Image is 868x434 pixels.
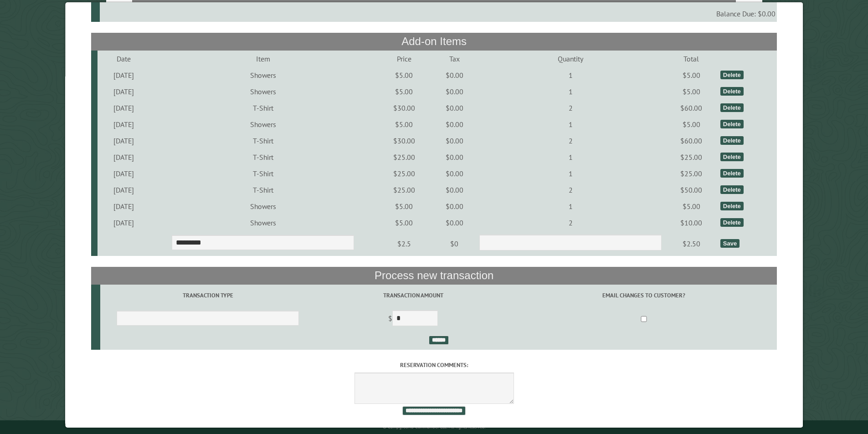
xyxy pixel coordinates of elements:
td: $25.00 [376,165,431,182]
td: T-Shirt [149,133,376,149]
td: Showers [149,116,376,133]
td: 2 [478,214,664,231]
td: $5.00 [664,198,719,214]
td: [DATE] [98,83,149,100]
td: [DATE] [98,198,149,214]
td: $0.00 [431,149,478,165]
td: 2 [478,100,664,116]
td: Showers [149,67,376,83]
th: Process new transaction [91,267,777,284]
td: 1 [478,198,664,214]
td: $5.00 [376,67,431,83]
div: Delete [720,218,744,227]
label: Reservation comments: [91,361,777,369]
label: Transaction Type [102,291,314,300]
td: Price [376,51,431,67]
td: $0.00 [431,198,478,214]
td: $5.00 [376,116,431,133]
td: Tax [431,51,478,67]
td: Showers [149,214,376,231]
label: Email changes to customer? [512,291,776,300]
td: Showers [149,198,376,214]
td: $0.00 [431,133,478,149]
div: Delete [720,87,744,96]
td: $0.00 [431,83,478,100]
div: Delete [720,169,744,178]
div: Delete [720,153,744,161]
td: $5.00 [376,198,431,214]
small: © Campground Commander LLC. All rights reserved. [383,424,486,430]
td: [DATE] [98,182,149,198]
td: 1 [478,165,664,182]
div: Delete [720,202,744,210]
div: Save [720,239,740,248]
td: 1 [478,67,664,83]
td: 1 [478,116,664,133]
th: Add-on Items [91,33,777,50]
td: $0.00 [431,182,478,198]
td: $30.00 [376,133,431,149]
td: $50.00 [664,182,719,198]
td: $5.00 [664,116,719,133]
td: $5.00 [376,214,431,231]
td: [DATE] [98,133,149,149]
div: Delete [720,120,744,128]
div: Delete [720,103,744,112]
td: [DATE] [98,165,149,182]
div: Delete [720,136,744,145]
td: 2 [478,182,664,198]
div: Delete [720,71,744,79]
td: Date [98,51,149,67]
td: [DATE] [98,116,149,133]
td: $25.00 [376,182,431,198]
td: [DATE] [98,214,149,231]
label: Transaction Amount [317,291,509,300]
td: 1 [478,149,664,165]
td: $0.00 [431,165,478,182]
td: $60.00 [664,100,719,116]
td: $25.00 [376,149,431,165]
td: Total [664,51,719,67]
td: $ [315,306,511,332]
td: $0.00 [431,214,478,231]
td: $0.00 [431,100,478,116]
td: $5.00 [664,67,719,83]
td: 2 [478,133,664,149]
td: $60.00 [664,133,719,149]
td: T-Shirt [149,100,376,116]
td: [DATE] [98,149,149,165]
td: T-Shirt [149,165,376,182]
td: $0.00 [431,116,478,133]
td: [DATE] [98,100,149,116]
td: $0.00 [431,67,478,83]
td: Balance Due: $0.00 [100,5,777,22]
td: Quantity [478,51,664,67]
td: $5.00 [376,83,431,100]
td: 1 [478,83,664,100]
div: Delete [720,185,744,194]
td: T-Shirt [149,182,376,198]
td: [DATE] [98,67,149,83]
td: T-Shirt [149,149,376,165]
td: Item [149,51,376,67]
td: $30.00 [376,100,431,116]
td: $10.00 [664,214,719,231]
td: $5.00 [664,83,719,100]
td: $2.5 [376,231,431,256]
td: $25.00 [664,149,719,165]
td: $2.50 [664,231,719,256]
td: $0 [431,231,478,256]
td: Showers [149,83,376,100]
td: $25.00 [664,165,719,182]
